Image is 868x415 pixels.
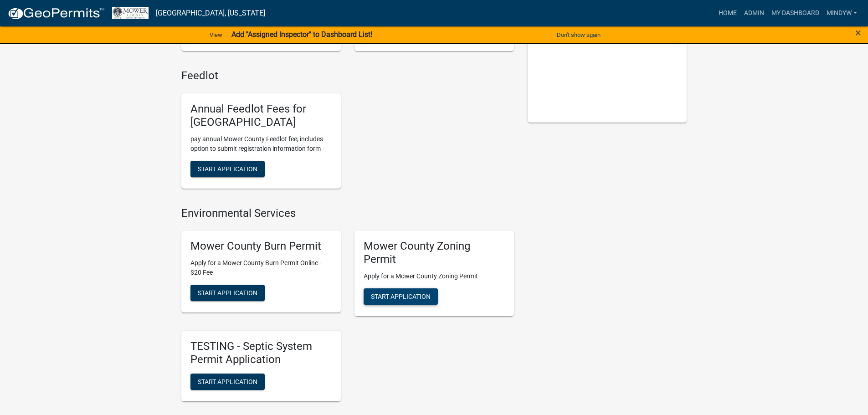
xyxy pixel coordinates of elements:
[112,7,149,19] img: Mower County, Minnesota
[198,165,257,172] span: Start Application
[740,5,768,22] a: Admin
[364,288,438,305] button: Start Application
[190,102,332,129] h5: Annual Feedlot Fees for [GEOGRAPHIC_DATA]
[190,374,265,390] button: Start Application
[190,285,265,301] button: Start Application
[231,30,372,39] strong: Add "Assigned Inspector" to Dashboard List!
[181,69,514,82] h4: Feedlot
[855,26,861,39] span: ×
[190,161,265,177] button: Start Application
[190,240,332,253] h5: Mower County Burn Permit
[181,207,514,220] h4: Environmental Services
[768,5,823,22] a: My Dashboard
[190,134,332,154] p: pay annual Mower County Feedlot fee; includes option to submit registration information form
[156,5,265,21] a: [GEOGRAPHIC_DATA], [US_STATE]
[823,5,861,22] a: mindyw
[553,27,604,42] button: Don't show again
[371,293,431,300] span: Start Application
[364,240,505,266] h5: Mower County Zoning Permit
[198,289,257,297] span: Start Application
[190,340,332,366] h5: TESTING - Septic System Permit Application
[855,27,861,38] button: Close
[190,258,332,277] p: Apply for a Mower County Burn Permit Online - $20 Fee
[364,272,505,281] p: Apply for a Mower County Zoning Permit
[206,27,226,42] a: View
[198,378,257,385] span: Start Application
[715,5,740,22] a: Home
